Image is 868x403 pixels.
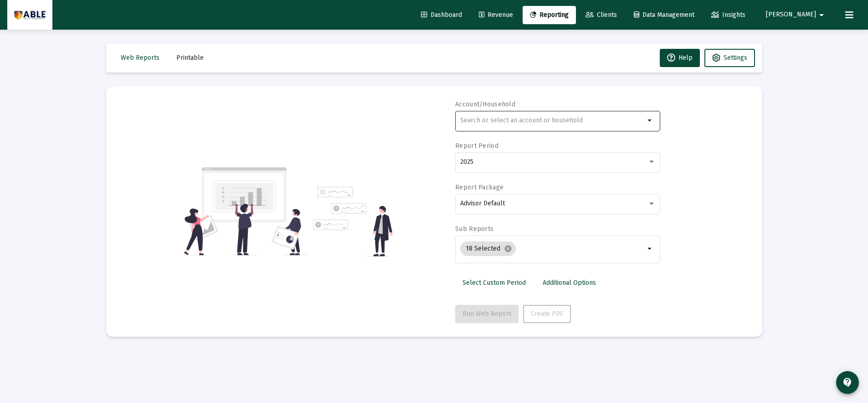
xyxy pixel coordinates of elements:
a: Insights [704,6,753,24]
span: Settings [724,54,747,62]
mat-chip: 18 Selected [460,241,516,256]
span: Data Management [634,11,694,19]
span: Clients [586,11,617,19]
span: Select Custom Period [462,279,526,287]
button: Web Reports [113,49,167,67]
img: reporting [182,166,308,256]
label: Sub Reports [455,225,493,233]
span: Revenue [479,11,513,19]
button: Create PDF [523,305,571,323]
button: Help [660,49,700,67]
button: Printable [169,49,211,67]
mat-icon: arrow_drop_down [816,6,827,24]
span: 2025 [460,158,473,166]
span: Additional Options [543,279,596,287]
a: Data Management [627,6,702,24]
label: Report Package [455,183,503,191]
span: [PERSON_NAME] [766,11,816,19]
mat-icon: contact_support [842,377,853,388]
span: Create PDF [531,310,563,318]
a: Dashboard [414,6,469,24]
button: Settings [704,49,755,67]
span: Printable [176,54,204,62]
a: Clients [578,6,624,24]
span: Web Reports [121,54,159,62]
img: reporting-alt [313,187,393,256]
a: Revenue [472,6,520,24]
span: Insights [711,11,745,19]
mat-icon: arrow_drop_down [645,115,656,126]
label: Report Period [455,142,498,150]
input: Search or select an account or household [460,117,645,124]
a: Reporting [523,6,576,24]
button: Run Web Report [455,305,519,323]
mat-chip-list: Selection [460,240,645,258]
span: Dashboard [421,11,462,19]
mat-icon: arrow_drop_down [645,243,656,254]
img: Dashboard [14,6,46,24]
label: Account/Household [455,100,515,108]
span: Reporting [530,11,569,19]
button: [PERSON_NAME] [755,5,838,24]
mat-icon: cancel [504,245,512,253]
span: Run Web Report [462,310,511,318]
span: Help [667,54,693,62]
span: Advisor Default [460,199,505,207]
